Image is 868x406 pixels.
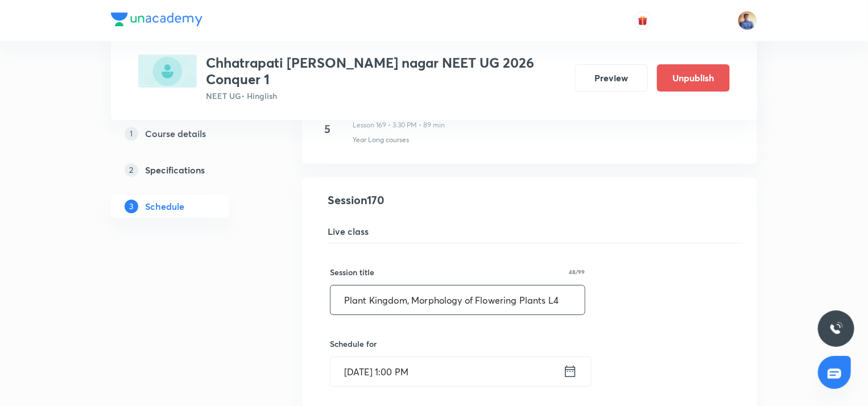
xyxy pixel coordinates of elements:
[328,225,743,238] h5: Live class
[145,163,205,177] h5: Specifications
[330,266,374,278] h6: Session title
[125,163,138,177] p: 2
[145,200,184,213] h5: Schedule
[125,200,138,213] p: 3
[353,135,409,145] p: Year Long courses
[638,15,648,26] img: avatar
[316,121,339,138] h4: 5
[634,11,652,30] button: avatar
[111,159,266,181] a: 2Specifications
[111,13,202,29] a: Company Logo
[145,127,206,140] h5: Course details
[738,11,757,30] img: Bhushan BM
[353,120,445,130] p: Lesson 169 • 3:30 PM • 89 min
[328,192,743,209] h4: Session 170
[569,269,585,275] p: 48/99
[657,64,730,92] button: Unpublish
[829,322,843,335] img: ttu
[206,90,566,102] p: NEET UG • Hinglish
[138,55,197,88] img: 63FDB374-0A13-4293-8F88-EF0A9BA56DEC_plus.png
[330,338,585,350] h6: Schedule for
[330,285,585,314] input: A great title is short, clear and descriptive
[111,13,202,26] img: Company Logo
[206,55,566,88] h3: Chhatrapati [PERSON_NAME] nagar NEET UG 2026 Conquer 1
[111,122,266,145] a: 1Course details
[575,64,648,92] button: Preview
[125,127,138,140] p: 1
